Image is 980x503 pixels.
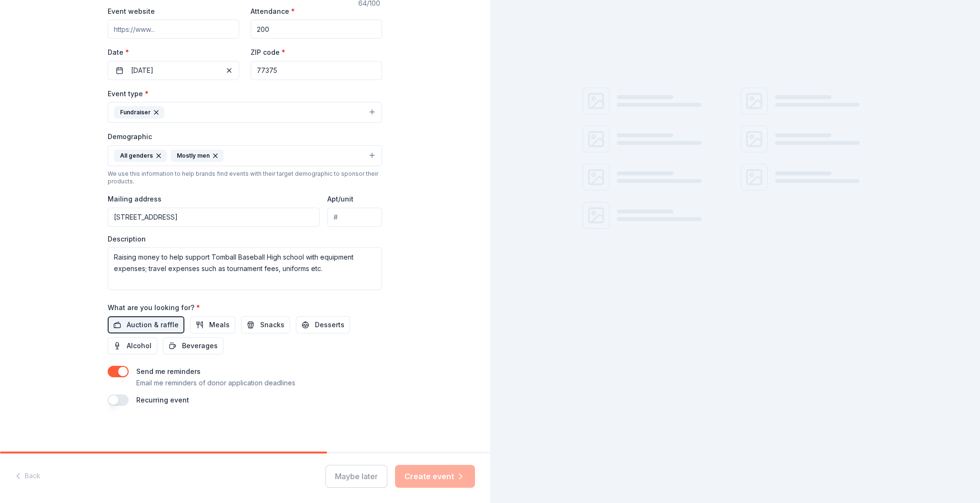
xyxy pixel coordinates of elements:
[127,340,152,352] span: Alcohol
[127,319,179,331] span: Auction & raffle
[296,316,350,333] button: Desserts
[108,89,149,99] label: Event type
[241,316,290,333] button: Snacks
[209,319,230,331] span: Meals
[114,106,164,119] div: Fundraiser
[163,337,223,354] button: Beverages
[108,170,382,185] div: We use this information to help brands find events with their target demographic to sponsor their...
[108,337,157,354] button: Alcohol
[251,7,295,16] label: Attendance
[108,247,382,290] textarea: Raising money to help support Tomball Baseball High school with equipment expenses; travel expens...
[108,20,239,39] input: https://www...
[327,194,354,204] label: Apt/unit
[114,150,167,162] div: All genders
[108,48,239,57] label: Date
[190,316,235,333] button: Meals
[136,377,295,389] p: Email me reminders of donor application deadlines
[108,316,184,333] button: Auction & raffle
[251,48,285,57] label: ZIP code
[260,319,284,331] span: Snacks
[108,102,382,123] button: Fundraiser
[108,61,239,80] button: [DATE]
[315,319,344,331] span: Desserts
[108,208,320,227] input: Enter a US address
[108,234,146,244] label: Description
[108,303,200,312] label: What are you looking for?
[136,396,189,404] label: Recurring event
[136,367,201,375] label: Send me reminders
[327,208,382,227] input: #
[108,132,152,141] label: Demographic
[182,340,218,352] span: Beverages
[251,20,382,39] input: 20
[108,145,382,166] button: All gendersMostly men
[108,7,155,16] label: Event website
[171,150,223,162] div: Mostly men
[108,194,162,204] label: Mailing address
[251,61,382,80] input: 12345 (U.S. only)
